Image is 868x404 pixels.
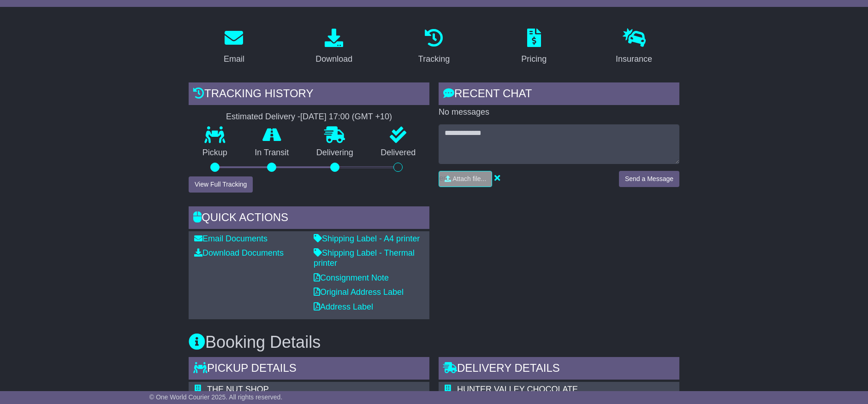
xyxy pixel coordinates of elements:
div: Tracking history [189,82,429,107]
p: In Transit [241,148,303,158]
span: THE NUT SHOP [207,385,269,394]
div: Pricing [521,53,547,65]
a: Download [309,25,358,69]
div: Tracking [418,53,450,65]
a: Pricing [515,25,553,69]
span: HUNTER VALLEY CHOCOLATE [457,385,578,394]
a: Original Address Label [314,287,404,297]
p: Delivering [303,148,367,158]
div: [DATE] 17:00 (GMT +10) [300,112,392,122]
div: Insurance [616,53,652,65]
div: Pickup Details [189,357,429,382]
a: Tracking [412,25,456,69]
div: Email [224,53,244,65]
div: Estimated Delivery - [189,112,429,122]
div: RECENT CHAT [439,82,679,107]
button: View Full Tracking [189,176,253,193]
div: Download [315,53,352,65]
a: Shipping Label - A4 printer [314,234,420,243]
a: Consignment Note [314,273,389,282]
a: Email Documents [194,234,268,243]
a: Download Documents [194,248,284,258]
a: Shipping Label - Thermal printer [314,248,415,268]
p: No messages [439,107,679,117]
div: Quick Actions [189,206,429,231]
a: Address Label [314,302,373,311]
a: Insurance [610,25,658,69]
div: Delivery Details [439,357,679,382]
button: Send a Message [619,171,679,187]
span: © One World Courier 2025. All rights reserved. [149,393,283,401]
p: Pickup [189,148,241,158]
h3: Booking Details [189,333,679,351]
a: Email [218,25,250,69]
p: Delivered [367,148,430,158]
